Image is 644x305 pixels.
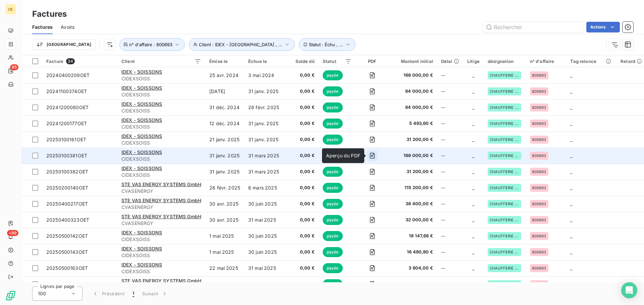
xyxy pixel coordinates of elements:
[287,281,315,288] span: 0,00 €
[437,116,463,132] td: --
[244,212,283,228] td: 31 mai 2025
[121,172,201,178] span: CIDEXSOISS
[199,42,282,47] span: Client : IDEX - [GEOGRAPHIC_DATA] , ...
[205,244,244,260] td: 1 mai 2025
[121,236,201,243] span: CIDEXSOISS
[46,265,88,271] span: 20250500163OET
[393,72,433,79] span: 168 000,00 €
[360,59,384,64] div: PDF
[393,249,433,255] span: 16 480,80 €
[287,249,315,255] span: 0,00 €
[121,252,201,259] span: CIDEXSOISS
[570,169,572,174] span: _
[46,185,88,190] span: 20250200140OET
[46,233,88,239] span: 20250500142OET
[393,217,433,223] span: 32 000,00 €
[437,148,463,164] td: --
[121,204,201,211] span: CVASENERGY
[490,202,519,206] span: CHAUFFERIE BIOMASSE DES CISELEURS - SOISSONS
[532,170,546,174] span: 800693
[287,120,315,127] span: 0,00 €
[393,136,433,143] span: 31 200,00 €
[490,218,519,222] span: CHAUFFERIE BIOMASSE DES CISELEURS - SOISSONS
[5,4,16,15] div: OE
[46,121,87,126] span: 20241200177OET
[121,278,201,284] span: STE VAS ENERGY SYSTEMS GmbH
[46,153,87,158] span: 20250100381OET
[205,148,244,164] td: 31 janv. 2025
[323,119,343,129] span: payée
[205,67,244,83] td: 25 avr. 2024
[46,169,88,174] span: 20250100382OET
[121,149,162,155] span: IDEX - SOISSONS
[483,22,584,32] input: Rechercher
[121,91,201,98] span: CIDEXSOISS
[32,39,96,50] button: [GEOGRAPHIC_DATA]
[88,287,128,301] button: Précédent
[472,121,474,126] span: _
[32,8,67,20] h3: Factures
[287,104,315,111] span: 0,00 €
[121,262,162,268] span: IDEX - SOISSONS
[244,67,283,83] td: 3 mai 2024
[570,153,572,158] span: _
[244,132,283,148] td: 31 janv. 2025
[570,88,572,94] span: _
[287,201,315,207] span: 0,00 €
[570,121,572,126] span: _
[532,154,546,158] span: 800693
[205,132,244,148] td: 21 janv. 2025
[441,59,459,64] div: Délai
[472,249,474,255] span: _
[244,99,283,116] td: 28 févr. 2025
[490,138,519,142] span: CHAUFFERIE BIOMASSE DES CISELEURS - SOISSONS
[326,153,360,158] span: Aperçu du PDF
[530,59,562,64] div: n° d'affaire
[287,136,315,143] span: 0,00 €
[393,120,433,127] span: 5 493,60 €
[121,188,201,195] span: CVASENERGY
[472,169,474,174] span: _
[570,104,572,110] span: _
[287,88,315,95] span: 0,00 €
[437,260,463,276] td: --
[323,135,343,145] span: payée
[323,102,343,112] span: payée
[121,75,201,82] span: CIDEXSOISS
[61,24,74,30] span: Avoirs
[323,70,343,80] span: payée
[205,196,244,212] td: 30 avr. 2025
[121,107,201,114] span: CIDEXSOISS
[244,196,283,212] td: 30 juin 2025
[323,59,352,64] div: Statut
[46,137,86,142] span: 20250100161OET
[121,230,162,235] span: IDEX - SOISSONS
[437,228,463,244] td: --
[532,186,546,190] span: 800693
[323,215,343,225] span: payée
[393,88,433,95] span: 84 000,00 €
[393,59,433,64] div: Montant initial
[472,104,474,110] span: _
[472,233,474,239] span: _
[490,105,519,109] span: CHAUFFERIE BIOMASSE DES CISELEURS - SOISSONS
[244,180,283,196] td: 6 mars 2025
[323,199,343,209] span: payée
[7,230,18,236] span: +99
[205,83,244,99] td: [DATE]
[488,59,522,64] div: désignation
[393,281,433,288] span: 76 800,00 €
[490,154,519,158] span: CHAUFFERIE BIOMASSE DES CISELEURS - SOISSONS
[121,181,201,187] span: STE VAS ENERGY SYSTEMS GmbH
[532,73,546,77] span: 800693
[393,265,433,272] span: 3 804,00 €
[472,217,474,223] span: _
[46,281,89,287] span: 20250500304OET
[46,217,89,223] span: 20250400323OET
[121,268,201,275] span: CIDEXSOISS
[121,124,201,130] span: CIDEXSOISS
[46,249,88,255] span: 20250500143OET
[323,86,343,96] span: payée
[244,276,283,292] td: 20 juil. 2025
[393,233,433,239] span: 18 147,68 €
